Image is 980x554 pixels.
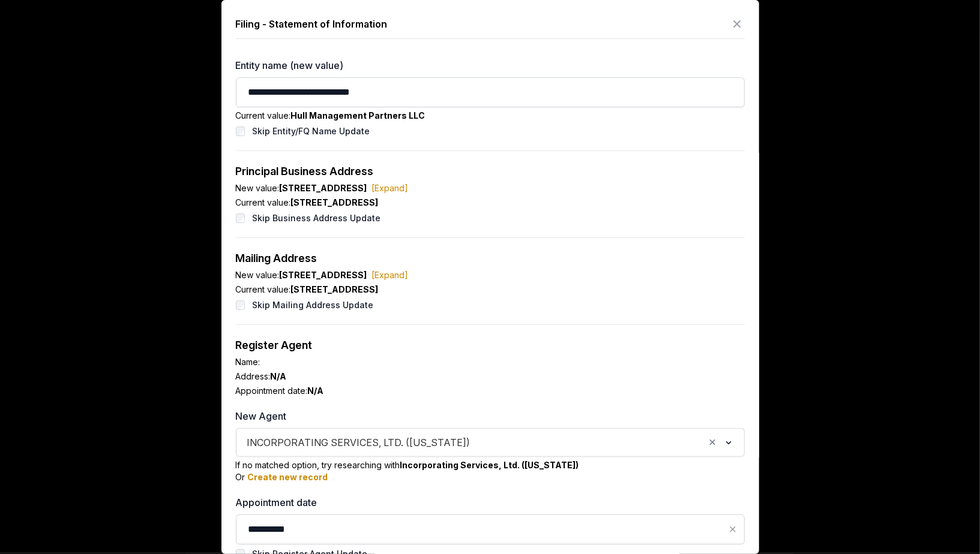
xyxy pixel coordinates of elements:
[236,356,745,368] div: Name:
[236,495,745,510] label: Appointment date
[236,182,745,194] div: New value:
[244,434,473,451] span: INCORPORATING SERVICES, LTD. ([US_STATE])
[252,126,370,136] label: Skip Entity/FQ Name Update
[708,434,718,451] button: Clear Selected
[291,110,425,121] b: Hull Management Partners LLC
[236,371,745,383] div: Address:
[242,432,739,453] div: Search for option
[236,337,745,354] div: Register Agent
[236,151,745,180] div: Principal Business Address
[372,270,409,280] a: [Expand]
[372,183,409,193] a: [Expand]
[476,434,705,451] input: Search for option
[280,183,367,193] b: [STREET_ADDRESS]
[236,459,745,483] div: If no matched option, try researching with Or
[271,371,287,381] b: N/A
[236,58,745,73] label: Entity name (new value)
[236,409,745,423] label: New Agent
[291,197,379,207] b: [STREET_ADDRESS]
[252,213,380,223] label: Skip Business Address Update
[236,284,745,296] div: Current value:
[236,197,745,209] div: Current value:
[236,238,745,267] div: Mailing Address
[252,300,373,310] label: Skip Mailing Address Update
[236,514,745,544] input: Datepicker input
[291,284,379,294] b: [STREET_ADDRESS]
[236,110,745,122] div: Current value:
[248,472,328,482] a: Create new record
[308,386,324,396] b: N/A
[236,17,388,31] div: Filing - Statement of Information
[236,269,745,281] div: New value:
[236,385,745,397] div: Appointment date:
[280,270,367,280] b: [STREET_ADDRESS]
[400,460,579,470] b: Incorporating Services, Ltd. ([US_STATE])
